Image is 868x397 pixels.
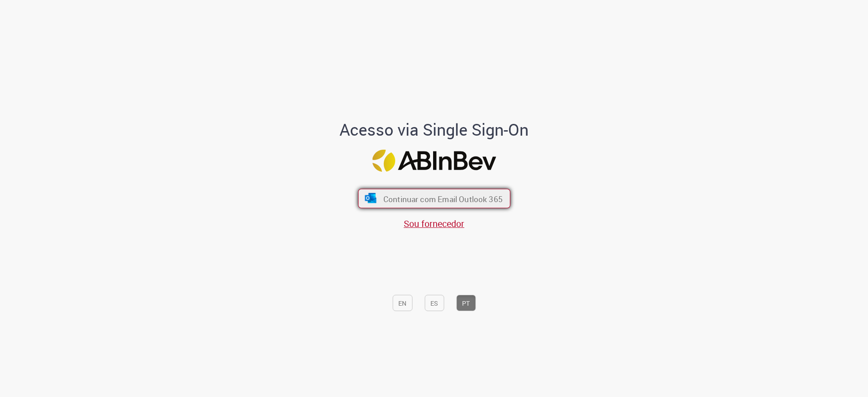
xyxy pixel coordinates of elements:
font: Continuar com Email Outlook 365 [383,194,502,204]
font: PT [462,299,470,307]
font: ES [430,299,438,307]
img: ícone Azure/Microsoft 360 [364,193,377,203]
button: ícone Azure/Microsoft 360 Continuar com Email Outlook 365 [358,189,510,208]
button: ES [425,295,444,311]
font: EN [398,299,406,307]
button: PT [456,295,476,311]
img: Logotipo da ABInBev [372,150,496,172]
font: Acesso via Single Sign-On [340,118,528,140]
a: Sou fornecedor [404,217,464,230]
button: EN [392,295,412,311]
